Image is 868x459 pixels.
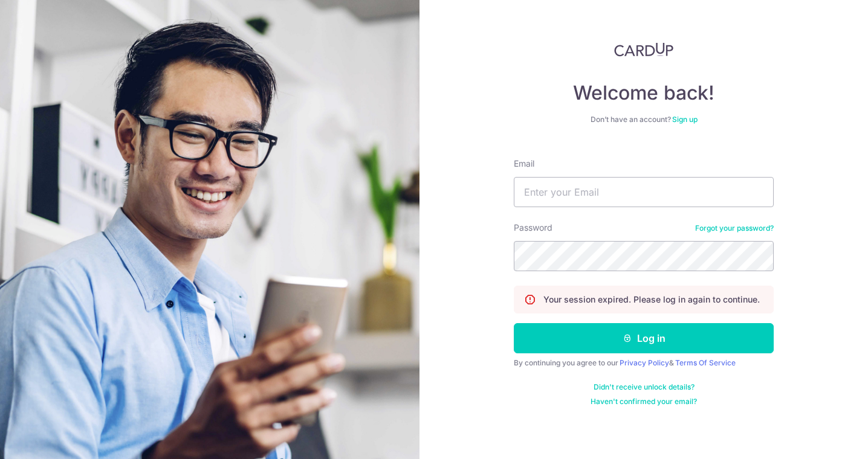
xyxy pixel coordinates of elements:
[514,158,534,170] label: Email
[672,115,698,124] a: Sign up
[514,323,774,353] button: Log in
[675,358,736,367] a: Terms Of Service
[514,115,774,124] div: Don’t have an account?
[543,294,760,306] p: Your session expired. Please log in again to continue.
[594,382,695,392] a: Didn't receive unlock details?
[514,222,552,234] label: Password
[514,358,774,368] div: By continuing you agree to our &
[514,81,774,105] h4: Welcome back!
[695,223,774,233] a: Forgot your password?
[591,397,697,406] a: Haven't confirmed your email?
[514,177,774,207] input: Enter your Email
[620,358,669,367] a: Privacy Policy
[614,42,673,57] img: CardUp Logo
